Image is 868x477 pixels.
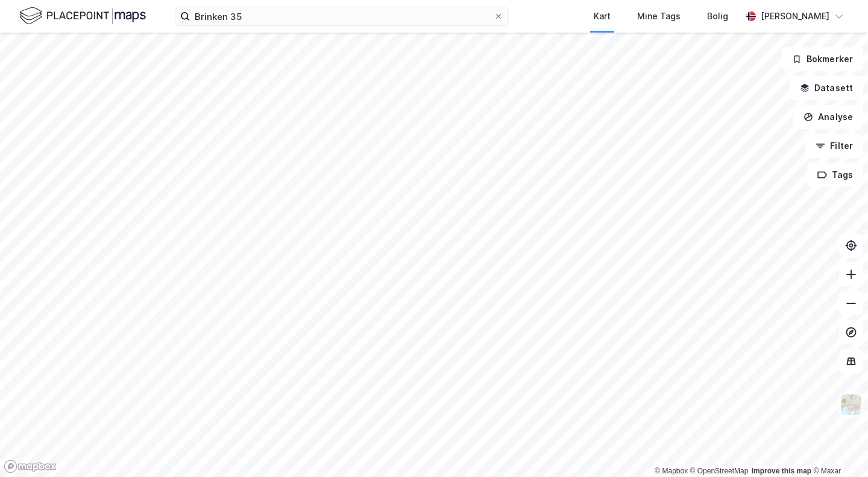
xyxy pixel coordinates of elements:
a: OpenStreetMap [690,467,749,475]
img: logo.f888ab2527a4732fd821a326f86c7f29.svg [19,5,146,27]
a: Mapbox [655,467,688,475]
div: Kart [594,9,611,24]
button: Analyse [793,105,863,129]
button: Tags [807,163,863,187]
img: Z [840,393,863,416]
button: Datasett [790,76,863,100]
a: Mapbox homepage [4,460,57,473]
button: Filter [805,134,863,158]
input: Søk på adresse, matrikkel, gårdeiere, leietakere eller personer [190,7,494,25]
iframe: Chat Widget [808,419,868,477]
a: Improve this map [752,467,811,475]
div: Kontrollprogram for chat [808,419,868,477]
div: [PERSON_NAME] [761,9,829,24]
div: Bolig [707,9,728,24]
button: Bokmerker [782,47,863,71]
div: Mine Tags [637,9,681,24]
